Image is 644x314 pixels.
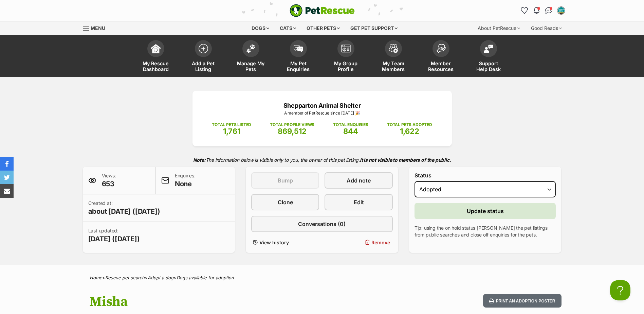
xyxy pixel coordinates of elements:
button: My account [556,5,567,16]
strong: It is not visible to members of the public. [360,157,451,163]
span: Remove [371,239,390,246]
button: Update status [415,203,556,219]
div: Other pets [302,21,345,35]
iframe: Help Scout Beacon - Open [610,280,630,300]
a: Menu [83,21,110,34]
button: Bump [251,172,319,189]
p: A member of PetRescue since [DATE] 🎉 [203,110,442,116]
span: View history [259,239,289,246]
button: Remove [325,238,392,247]
span: Clone [278,198,293,206]
a: Conversations (0) [251,216,393,232]
div: > > > [73,275,572,280]
div: Get pet support [346,21,402,35]
img: manage-my-pets-icon-02211641906a0b7f246fdf0571729dbe1e7629f14944591b6c1af311fb30b64b.svg [246,44,256,53]
span: Add note [347,176,371,185]
span: Conversations (0) [298,220,346,228]
strong: Note: [193,157,206,163]
div: Good Reads [526,21,567,35]
img: Tameka Saville profile pic [558,7,565,14]
span: Manage My Pets [236,60,266,72]
p: Enquiries: [175,172,196,189]
span: My Team Members [378,60,409,72]
span: Update status [467,207,504,215]
span: My Group Profile [331,60,361,72]
p: Views: [102,172,116,189]
img: dashboard-icon-eb2f2d2d3e046f16d808141f083e7271f6b2e854fb5c12c21221c1fb7104beca.svg [151,44,161,53]
p: TOTAL PETS LISTED [212,122,251,128]
a: Adopt a dog [148,275,173,280]
img: help-desk-icon-fdf02630f3aa405de69fd3d07c3f3aa587a6932b1a1747fa1d2bba05be0121f9.svg [484,45,493,53]
span: 1,622 [400,127,419,136]
span: Add a Pet Listing [188,60,219,72]
p: Shepparton Animal Shelter [203,101,442,110]
span: My Rescue Dashboard [141,60,171,72]
span: My Pet Enquiries [283,60,314,72]
p: The information below is visible only to you, the owner of this pet listing. [83,153,562,167]
img: member-resources-icon-8e73f808a243e03378d46382f2149f9095a855e16c252ad45f914b54edf8863c.svg [436,44,446,53]
a: My Rescue Dashboard [132,37,180,77]
p: Created at: [88,200,160,216]
a: View history [251,238,319,247]
div: About PetRescue [473,21,525,35]
a: Rescue pet search [105,275,145,280]
span: None [175,179,196,189]
label: Status [415,172,556,178]
img: add-pet-listing-icon-0afa8454b4691262ce3f59096e99ab1cd57d4a30225e0717b998d2c9b9846f56.svg [199,44,208,53]
img: team-members-icon-5396bd8760b3fe7c0b43da4ab00e1e3bb1a5d9ba89233759b79545d2d3fc5d0d.svg [389,44,398,53]
span: 653 [102,179,116,189]
p: TOTAL PROFILE VIEWS [270,122,314,128]
img: notifications-46538b983faf8c2785f20acdc204bb7945ddae34d4c08c2a6579f10ce5e182be.svg [534,7,539,14]
a: Conversations [544,5,554,16]
button: Notifications [531,5,542,16]
p: Last updated: [88,227,140,244]
div: Dogs [247,21,274,35]
a: My Pet Enquiries [275,37,322,77]
a: Home [90,275,102,280]
div: Cats [275,21,301,35]
a: Add a Pet Listing [180,37,227,77]
a: Edit [325,194,392,210]
a: Support Help Desk [465,37,512,77]
span: 844 [343,127,358,136]
span: Edit [354,198,364,206]
span: 1,761 [223,127,240,136]
p: Tip: using the on hold status [PERSON_NAME] the pet listings from public searches and close off e... [415,225,556,238]
p: TOTAL PETS ADOPTED [387,122,432,128]
img: logo-e224e6f780fb5917bec1dbf3a21bbac754714ae5b6737aabdf751b685950b380.svg [290,4,355,17]
a: Dogs available for adoption [177,275,234,280]
ul: Account quick links [519,5,567,16]
img: chat-41dd97257d64d25036548639549fe6c8038ab92f7586957e7f3b1b290dea8141.svg [545,7,552,14]
p: TOTAL ENQUIRIES [333,122,368,128]
button: Print an adoption poster [483,294,561,308]
span: about [DATE] ([DATE]) [88,207,160,216]
span: Bump [278,176,293,185]
a: My Group Profile [322,37,370,77]
span: 869,512 [278,127,307,136]
img: pet-enquiries-icon-7e3ad2cf08bfb03b45e93fb7055b45f3efa6380592205ae92323e6603595dc1f.svg [294,45,303,52]
a: Favourites [519,5,530,16]
a: Member Resources [417,37,465,77]
a: PetRescue [290,4,355,17]
span: Support Help Desk [473,60,504,72]
a: Manage My Pets [227,37,275,77]
a: Clone [251,194,319,210]
a: My Team Members [370,37,417,77]
span: [DATE] ([DATE]) [88,234,140,244]
span: Member Resources [426,60,456,72]
span: Menu [91,25,105,31]
a: Add note [325,172,392,189]
img: group-profile-icon-3fa3cf56718a62981997c0bc7e787c4b2cf8bcc04b72c1350f741eb67cf2f40e.svg [341,45,351,53]
h1: Misha [90,294,377,310]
